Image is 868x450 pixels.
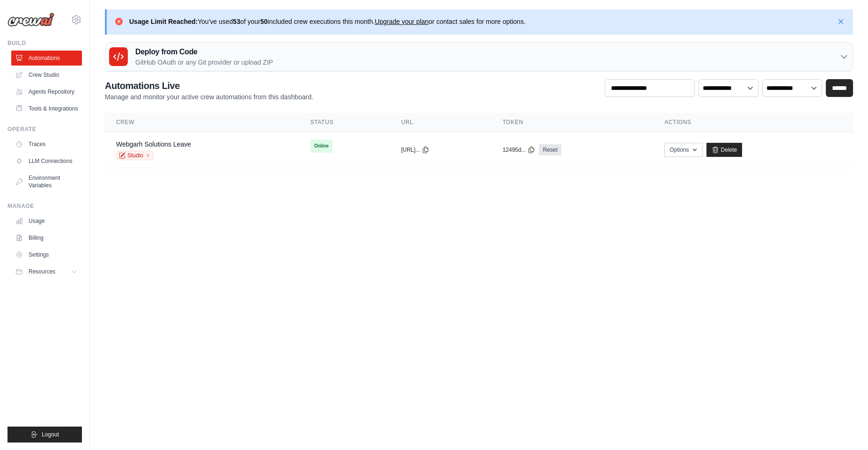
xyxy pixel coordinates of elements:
[135,46,273,58] h3: Deploy from Code
[11,214,82,229] a: Usage
[135,58,273,67] p: GitHub OAuth or any Git provider or upload ZIP
[11,67,82,82] a: Crew Studio
[664,143,702,157] button: Options
[29,268,55,275] span: Resources
[502,146,535,154] button: 12495d...
[491,113,653,132] th: Token
[116,140,191,148] a: Webgarh Solutions Leave
[11,230,82,245] a: Billing
[7,202,82,210] div: Manage
[129,17,526,26] p: You've used of your included crew executions this month. or contact sales for more options.
[260,18,268,25] strong: 50
[375,18,428,25] a: Upgrade your plan
[42,431,59,438] span: Logout
[11,154,82,169] a: LLM Connections
[105,92,313,102] p: Manage and monitor your active crew automations from this dashboard.
[11,264,82,279] button: Resources
[7,39,82,47] div: Build
[129,18,198,25] strong: Usage Limit Reached:
[310,140,332,153] span: Online
[7,427,82,443] button: Logout
[11,101,82,116] a: Tools & Integrations
[11,137,82,152] a: Traces
[706,143,743,157] a: Delete
[233,18,241,25] strong: 53
[7,125,82,133] div: Operate
[11,84,82,99] a: Agents Repository
[539,144,561,155] a: Reset
[11,247,82,262] a: Settings
[299,113,390,132] th: Status
[105,113,299,132] th: Crew
[11,51,82,66] a: Automations
[653,113,853,132] th: Actions
[7,13,54,27] img: Logo
[116,151,154,160] a: Studio
[11,170,82,193] a: Environment Variables
[390,113,492,132] th: URL
[105,79,313,92] h2: Automations Live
